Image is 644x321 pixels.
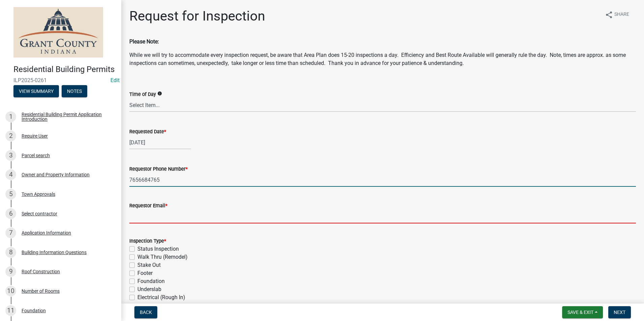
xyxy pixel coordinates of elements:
span: Next [614,310,625,315]
label: Underslab [137,285,161,293]
div: 3 [5,150,16,161]
p: While we will try to accommodate every inspection request, be aware that Area Plan does 15-20 ins... [129,51,636,67]
button: Back [134,306,157,318]
label: Requestor Phone Number [129,167,188,172]
button: Next [608,306,631,318]
button: shareShare [600,8,635,21]
div: Town Approvals [22,192,55,197]
img: Grant County, Indiana [13,7,103,58]
wm-modal-confirm: Edit Application Number [110,77,120,83]
label: Foundation [137,277,165,285]
div: 10 [5,286,16,296]
span: Save & Exit [568,310,593,315]
label: Time of Day [129,92,156,97]
div: Roof Construction [22,269,60,274]
label: Requested Date [129,130,166,134]
wm-modal-confirm: Notes [62,89,87,94]
label: Stake Out [137,261,161,269]
div: 4 [5,169,16,180]
div: 5 [5,189,16,200]
h4: Residential Building Permits [13,65,116,74]
input: mm/dd/yyyy [129,136,191,149]
label: Requestor Email [129,204,167,208]
div: Parcel search [22,153,50,158]
label: Status Inspection [137,245,179,253]
div: 1 [5,111,16,122]
a: Edit [110,77,120,83]
button: Save & Exit [562,306,603,318]
div: 6 [5,208,16,219]
div: 9 [5,266,16,277]
button: Notes [62,85,87,97]
span: ILP2025-0261 [13,77,108,83]
div: Require User [22,134,48,138]
i: info [157,91,162,96]
div: Building Information Questions [22,250,87,255]
button: View Summary [13,85,59,97]
label: Electrical (Rough In) [137,293,185,301]
wm-modal-confirm: Summary [13,89,59,94]
label: Inspection Type [129,239,166,244]
div: Number of Rooms [22,289,60,293]
div: Residential Building Permit Application Introduction [22,112,110,121]
label: Footer [137,269,153,277]
div: Foundation [22,308,46,313]
div: 2 [5,131,16,141]
strong: Please Note: [129,38,159,45]
h1: Request for Inspection [129,8,265,24]
div: Application Information [22,230,71,235]
i: share [605,11,613,19]
div: Owner and Property Information [22,172,90,177]
span: Back [140,310,152,315]
div: 7 [5,227,16,238]
div: Select contractor [22,211,57,216]
span: Share [614,11,629,19]
label: Walk Thru (Remodel) [137,253,188,261]
div: 11 [5,305,16,316]
div: 8 [5,247,16,258]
